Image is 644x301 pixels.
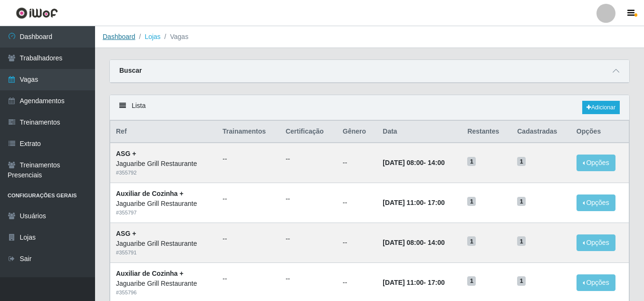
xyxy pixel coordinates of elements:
[286,274,331,284] ul: --
[337,143,377,183] td: --
[116,249,211,257] div: # 355791
[116,159,211,169] div: Jaguaribe Grill Restaurante
[116,289,211,297] div: # 355796
[467,236,476,246] span: 1
[511,121,571,143] th: Cadastradas
[222,234,274,244] ul: --
[383,239,444,246] strong: -
[428,199,445,206] time: 17:00
[577,234,615,251] button: Opções
[116,230,136,237] strong: ASG +
[16,7,58,19] img: CoreUI Logo
[517,236,526,246] span: 1
[383,279,444,286] strong: -
[517,157,526,166] span: 1
[337,223,377,262] td: --
[337,183,377,223] td: --
[571,121,629,143] th: Opções
[577,274,615,291] button: Opções
[383,279,423,286] time: [DATE] 11:00
[383,199,423,206] time: [DATE] 11:00
[144,33,160,40] a: Lojas
[103,33,135,40] a: Dashboard
[110,95,629,120] div: Lista
[116,199,211,209] div: Jaguaribe Grill Restaurante
[383,199,444,206] strong: -
[286,234,331,244] ul: --
[161,32,189,42] li: Vagas
[428,159,445,166] time: 14:00
[116,209,211,217] div: # 355797
[517,276,526,286] span: 1
[577,194,615,211] button: Opções
[116,270,183,277] strong: Auxiliar de Cozinha +
[222,274,274,284] ul: --
[467,276,476,286] span: 1
[116,169,211,177] div: # 355792
[467,197,476,206] span: 1
[337,121,377,143] th: Gênero
[286,154,331,164] ul: --
[222,194,274,204] ul: --
[377,121,461,143] th: Data
[577,155,615,171] button: Opções
[582,101,620,114] a: Adicionar
[116,190,183,197] strong: Auxiliar de Cozinha +
[428,279,445,286] time: 17:00
[280,121,337,143] th: Certificação
[116,150,136,157] strong: ASG +
[383,159,423,166] time: [DATE] 08:00
[383,239,423,246] time: [DATE] 08:00
[110,121,217,143] th: Ref
[517,197,526,206] span: 1
[116,279,211,289] div: Jaguaribe Grill Restaurante
[428,239,445,246] time: 14:00
[467,157,476,166] span: 1
[119,67,142,74] strong: Buscar
[383,159,444,166] strong: -
[222,154,274,164] ul: --
[217,121,280,143] th: Trainamentos
[286,194,331,204] ul: --
[95,26,644,48] nav: breadcrumb
[461,121,511,143] th: Restantes
[116,239,211,249] div: Jaguaribe Grill Restaurante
